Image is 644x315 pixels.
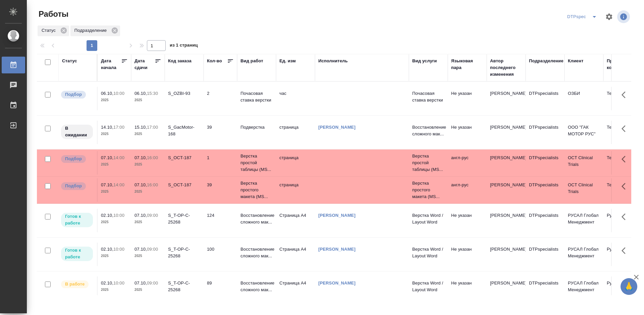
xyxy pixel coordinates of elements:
td: Не указан [448,243,487,266]
p: 06.10, [101,91,113,96]
p: 15.10, [135,125,147,130]
p: 17:00 [147,125,158,130]
td: DTPspecialists [526,276,565,300]
p: Восстановление сложного мак... [240,280,273,293]
div: Исполнитель [318,58,348,64]
p: OCT Clinical Trials [568,182,600,195]
p: Верстка простой таблицы (MS... [412,153,444,173]
div: S_OZBI-93 [168,90,200,97]
td: Технический [603,87,642,110]
p: 14:00 [113,155,124,160]
div: Подразделение [529,58,563,64]
div: Языковая пара [451,58,483,71]
p: 14.10, [101,125,113,130]
div: split button [566,11,601,22]
div: Можно подбирать исполнителей [60,154,94,164]
td: [PERSON_NAME] [487,151,526,175]
div: S_T-OP-C-25268 [168,280,200,293]
p: 2025 [135,219,161,226]
div: Исполнитель может приступить к работе [60,246,94,262]
div: Исполнитель выполняет работу [60,280,94,289]
a: [PERSON_NAME] [318,280,356,286]
p: 10:00 [113,280,124,286]
button: Здесь прячутся важные кнопки [618,151,634,167]
td: Страница А4 [276,209,315,232]
td: [PERSON_NAME] [487,178,526,202]
div: S_OCT-187 [168,182,200,188]
td: Технический [603,121,642,144]
p: РУСАЛ Глобал Менеджмент [568,212,600,226]
p: Подбор [65,91,82,98]
td: страница [276,121,315,144]
p: 02.10, [101,213,113,218]
p: 10:00 [113,213,124,218]
td: DTPspecialists [526,87,565,110]
td: Русал [603,243,642,266]
div: Код заказа [168,58,192,64]
p: Почасовая ставка верстки [412,90,444,104]
td: 1 [204,151,237,175]
p: 09:00 [147,280,158,286]
button: Здесь прячутся важные кнопки [618,87,634,103]
td: 124 [204,209,237,232]
p: 07.10, [135,182,147,187]
p: 06.10, [135,91,147,96]
td: 39 [204,121,237,144]
button: Здесь прячутся важные кнопки [618,243,634,259]
p: 2025 [135,188,161,195]
td: Технический [603,178,642,202]
td: 39 [204,178,237,202]
p: 07.10, [101,155,113,160]
p: РУСАЛ Глобал Менеджмент [568,280,600,293]
p: 02.10, [101,247,113,252]
p: Подбор [65,183,82,189]
p: 07.10, [135,280,147,286]
p: 2025 [101,97,128,104]
td: час [276,87,315,110]
p: Верстка простого макета (MS... [240,180,273,200]
div: Вид работ [240,58,263,64]
p: 2025 [101,219,128,226]
p: 2025 [101,161,128,168]
td: страница [276,151,315,175]
div: S_OCT-187 [168,154,200,161]
p: В работе [65,281,85,288]
p: ООО "ГАК МОТОР РУС" [568,124,600,137]
span: Работы [37,9,68,19]
td: Страница А4 [276,276,315,300]
p: 07.10, [135,213,147,218]
p: OCT Clinical Trials [568,154,600,168]
td: Технический [603,151,642,175]
td: 89 [204,276,237,300]
p: Восстановление сложного мак... [240,212,273,226]
div: Статус [38,25,69,36]
p: 2025 [135,287,161,293]
p: 16:00 [147,182,158,187]
p: В ожидании [65,125,89,138]
td: [PERSON_NAME] [487,87,526,110]
div: Вид услуги [412,58,437,64]
td: DTPspecialists [526,151,565,175]
span: 🙏 [623,279,635,294]
button: Здесь прячутся важные кнопки [618,209,634,225]
span: Настроить таблицу [601,9,617,25]
span: из 1 страниц [170,41,198,51]
p: Верстка простого макета (MS... [412,180,444,200]
td: страница [276,178,315,202]
p: Восстановление сложного мак... [240,246,273,259]
div: S_T-OP-C-25268 [168,212,200,226]
p: Восстановление сложного мак... [412,124,444,137]
td: [PERSON_NAME] [487,209,526,232]
div: Можно подбирать исполнителей [60,182,94,191]
a: [PERSON_NAME] [318,125,356,130]
p: Верстка Word / Layout Word [412,280,444,293]
td: Не указан [448,276,487,300]
td: Страница А4 [276,243,315,266]
a: [PERSON_NAME] [318,213,356,218]
td: DTPspecialists [526,243,565,266]
a: [PERSON_NAME] [318,247,356,252]
button: 🙏 [621,278,637,295]
div: Дата начала [101,58,121,71]
td: 2 [204,87,237,110]
p: РУСАЛ Глобал Менеджмент [568,246,600,259]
